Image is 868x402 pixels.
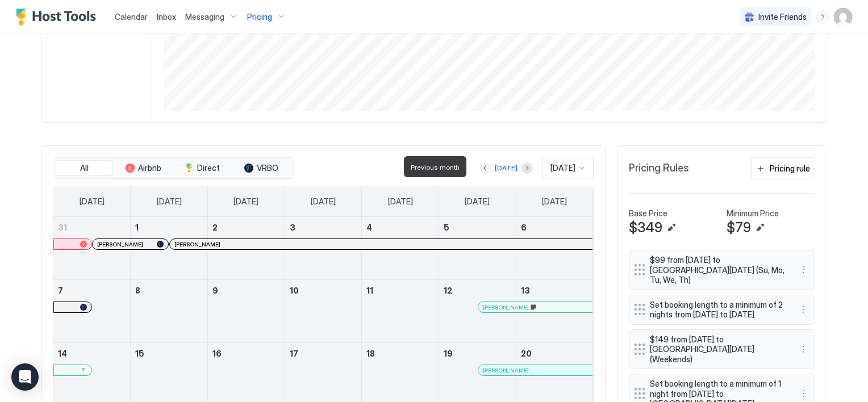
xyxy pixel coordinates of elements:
[53,280,130,301] a: September 7, 2025
[131,217,207,238] a: September 1, 2025
[208,343,285,364] a: September 16, 2025
[834,8,852,26] div: User profile
[665,221,678,235] button: Edit
[157,196,182,207] span: [DATE]
[56,160,112,176] button: All
[185,12,224,22] span: Messaging
[444,286,452,295] span: 12
[80,163,89,173] span: All
[58,349,67,358] span: 14
[115,160,172,176] button: Airbnb
[53,217,130,238] a: August 31, 2025
[550,163,575,173] span: [DATE]
[521,223,527,232] span: 6
[145,186,193,217] a: Monday
[362,217,439,238] a: September 4, 2025
[58,223,67,232] span: 31
[208,280,285,301] a: September 9, 2025
[439,280,516,343] td: September 12, 2025
[53,217,131,280] td: August 31, 2025
[629,329,815,370] div: $149 from [DATE] to [GEOGRAPHIC_DATA][DATE] (Weekends) menu
[212,349,222,358] span: 16
[751,157,815,179] button: Pricing rule
[233,196,258,207] span: [DATE]
[285,280,362,343] td: September 10, 2025
[366,223,372,232] span: 4
[135,349,144,358] span: 15
[135,286,140,295] span: 8
[753,221,767,235] button: Edit
[758,12,807,22] span: Invite Friends
[131,280,208,343] td: September 8, 2025
[439,217,516,280] td: September 5, 2025
[516,280,593,301] a: September 13, 2025
[174,160,231,176] button: Direct
[727,219,751,236] span: $79
[222,186,270,217] a: Tuesday
[212,286,218,295] span: 9
[727,208,779,219] span: Minimum Price
[542,196,567,207] span: [DATE]
[97,241,143,248] span: [PERSON_NAME]
[233,160,290,176] button: VRBO
[53,280,131,343] td: September 7, 2025
[366,286,373,295] span: 11
[80,196,105,207] span: [DATE]
[521,349,532,358] span: 20
[285,343,362,364] a: September 17, 2025
[290,349,298,358] span: 17
[770,162,810,174] div: Pricing rule
[377,186,424,217] a: Thursday
[16,9,101,26] a: Host Tools Logo
[516,280,593,343] td: September 13, 2025
[493,161,519,175] button: [DATE]
[444,223,449,232] span: 5
[53,157,293,179] div: tab-group
[174,241,220,248] span: [PERSON_NAME]
[629,250,815,290] div: $99 from [DATE] to [GEOGRAPHIC_DATA][DATE] (Su, Mo, Tu, We, Th) menu
[388,196,413,207] span: [DATE]
[483,367,529,374] span: [PERSON_NAME]
[411,163,460,171] span: Previous month
[516,217,593,238] a: September 6, 2025
[362,280,439,301] a: September 11, 2025
[53,343,130,364] a: September 14, 2025
[796,387,810,400] div: menu
[174,241,588,248] div: [PERSON_NAME]
[362,217,439,280] td: September 4, 2025
[131,343,207,364] a: September 15, 2025
[516,343,593,364] a: September 20, 2025
[439,280,516,301] a: September 12, 2025
[212,223,218,232] span: 2
[629,219,662,236] span: $349
[197,163,220,173] span: Direct
[97,241,164,248] div: [PERSON_NAME]
[650,300,785,320] span: Set booking length to a minimum of 2 nights from [DATE] to [DATE]
[115,11,148,23] a: Calendar
[311,196,336,207] span: [DATE]
[131,217,208,280] td: September 1, 2025
[531,186,578,217] a: Saturday
[157,12,176,22] span: Inbox
[285,280,362,301] a: September 10, 2025
[483,367,588,374] div: [PERSON_NAME]
[495,163,518,173] div: [DATE]
[453,186,501,217] a: Friday
[629,162,689,175] span: Pricing Rules
[290,223,295,232] span: 3
[257,163,278,173] span: VRBO
[650,255,785,285] span: $99 from [DATE] to [GEOGRAPHIC_DATA][DATE] (Su, Mo, Tu, We, Th)
[816,10,829,24] div: menu
[796,342,810,356] div: menu
[366,349,375,358] span: 18
[796,387,810,400] button: More options
[68,186,116,217] a: Sunday
[285,217,362,238] a: September 3, 2025
[285,217,362,280] td: September 3, 2025
[362,343,439,364] a: September 18, 2025
[483,304,588,311] div: [PERSON_NAME]
[650,334,785,365] span: $149 from [DATE] to [GEOGRAPHIC_DATA][DATE] (Weekends)
[299,186,347,217] a: Wednesday
[131,280,207,301] a: September 8, 2025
